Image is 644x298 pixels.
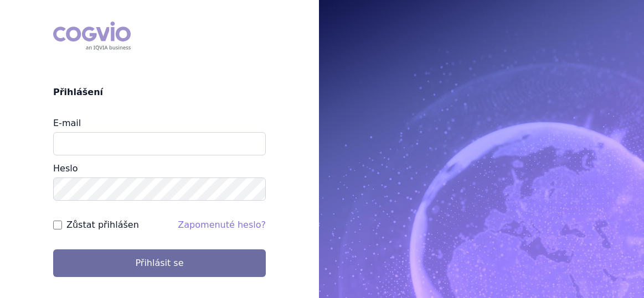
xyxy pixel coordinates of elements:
button: Přihlásit se [53,249,266,277]
div: COGVIO [53,22,131,50]
label: Zůstat přihlášen [66,218,139,232]
label: Heslo [53,163,78,174]
label: E-mail [53,118,81,128]
h2: Přihlášení [53,86,266,99]
a: Zapomenuté heslo? [178,219,266,230]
